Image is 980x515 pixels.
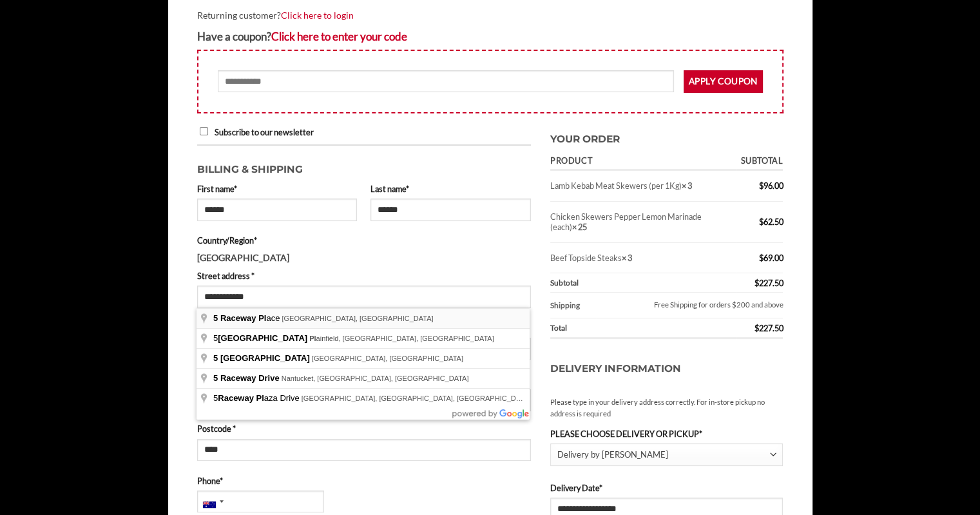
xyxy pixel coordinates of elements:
[220,313,267,323] span: Raceway Pl
[754,323,783,333] bdi: 227.50
[197,234,531,247] label: Country/Region
[197,8,783,23] div: Returning customer?
[220,353,310,363] span: [GEOGRAPHIC_DATA]
[622,253,632,263] strong: × 3
[213,373,218,383] span: 5
[198,491,227,512] div: Australia: +61
[754,278,758,288] span: $
[550,171,736,201] td: Lamb Kebab Meat Skewers (per 1Kg)
[550,273,736,293] th: Subtotal
[550,243,736,273] td: Beef Topside Steaks
[550,202,736,243] td: Chicken Skewers Pepper Lemon Marinade (each)
[281,10,354,21] a: Click here to login
[557,444,770,465] span: Delivery by Abu Ahmad Butchery
[684,70,763,93] button: Apply coupon
[754,323,758,333] span: $
[572,222,587,232] strong: × 25
[197,269,531,282] label: Street address
[758,217,763,227] span: $
[309,335,494,342] span: ainfield, [GEOGRAPHIC_DATA], [GEOGRAPHIC_DATA]
[197,252,289,263] strong: [GEOGRAPHIC_DATA]
[213,353,218,363] span: 5
[550,427,783,440] label: PLEASE CHOOSE DELIVERY OR PICKUP
[758,217,783,227] bdi: 62.50
[682,180,692,191] strong: × 3
[758,253,783,263] bdi: 69.00
[758,253,763,263] span: $
[550,318,736,339] th: Total
[758,180,763,191] span: $
[312,355,463,362] span: [GEOGRAPHIC_DATA], [GEOGRAPHIC_DATA]
[550,396,783,420] small: Please type in your delivery address correctly. For in-store pickup no address is required
[215,127,314,137] span: Subscribe to our newsletter
[302,394,531,402] span: [GEOGRAPHIC_DATA], [GEOGRAPHIC_DATA], [GEOGRAPHIC_DATA]
[197,474,531,487] label: Phone
[550,443,783,466] span: Delivery by Abu Ahmad Butchery
[601,297,783,314] label: Free Shipping for orders $200 and above
[197,155,531,178] h3: Billing & Shipping
[736,152,783,171] th: Subtotal
[218,333,307,343] span: [GEOGRAPHIC_DATA]
[213,313,218,323] span: 5
[200,127,208,135] input: Subscribe to our newsletter
[550,293,597,318] th: Shipping
[758,180,783,191] bdi: 96.00
[213,313,282,323] span: ace
[550,125,783,148] h3: Your order
[213,393,302,403] span: 5 aza Drive
[550,152,736,171] th: Product
[282,374,469,382] span: Nantucket, [GEOGRAPHIC_DATA], [GEOGRAPHIC_DATA]
[282,315,433,322] span: [GEOGRAPHIC_DATA], [GEOGRAPHIC_DATA]
[309,335,316,342] span: Pl
[370,182,531,195] label: Last name
[550,348,783,390] h3: Delivery Information
[271,30,407,43] a: Enter your coupon code
[218,393,264,403] span: Raceway Pl
[197,422,531,435] label: Postcode
[197,182,358,195] label: First name
[550,481,783,494] label: Delivery Date
[213,333,309,343] span: 5
[754,278,783,288] bdi: 227.50
[197,28,783,45] div: Have a coupon?
[220,373,280,383] span: Raceway Drive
